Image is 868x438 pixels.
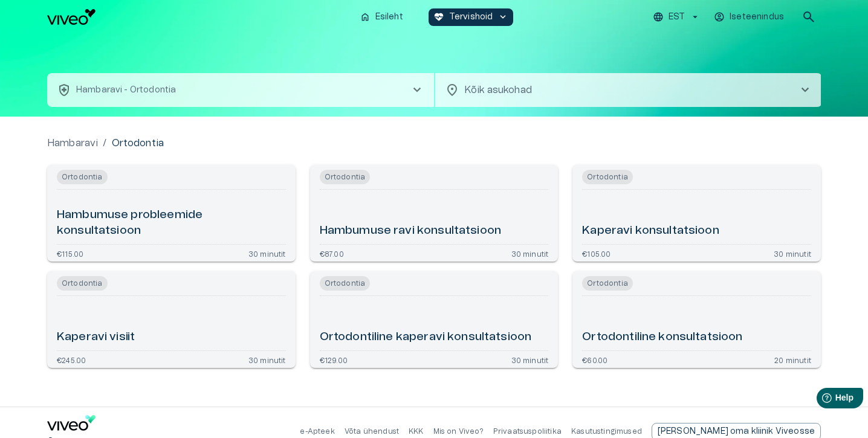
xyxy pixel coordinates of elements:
[47,165,296,262] a: Open service booking details
[582,170,633,184] span: Ortodontia
[774,250,811,257] p: 30 minutit
[445,83,459,97] span: location_on
[57,356,86,363] p: €245.00
[57,276,108,291] span: Ortodontia
[572,271,821,368] a: Open service booking details
[464,83,779,97] p: Kõik asukohad
[57,207,286,239] h6: Hambumuse probleemide konsultatsioon
[76,84,176,97] p: Hambaravi - Ortodontia
[320,250,344,257] p: €87.00
[582,329,742,346] h6: Ortodontiline konsultatsioon
[433,11,444,22] span: ecg_heart
[669,11,685,24] p: EST
[320,223,501,239] h6: Hambumuse ravi konsultatsioon
[57,170,108,184] span: Ortodontia
[511,356,549,363] p: 30 minutit
[582,223,719,239] h6: Kaperavi konsultatsioon
[409,428,424,435] a: KKK
[511,250,549,257] p: 30 minutit
[582,276,633,291] span: Ortodontia
[798,83,812,97] span: chevron_right
[300,428,334,435] a: e-Apteek
[47,136,98,150] a: Hambaravi
[774,356,811,363] p: 20 minutit
[651,8,702,26] button: EST
[57,329,135,346] h6: Kaperavi visiit
[429,8,514,26] button: ecg_heartTervishoidkeyboard_arrow_down
[320,356,348,363] p: €129.00
[47,9,350,25] a: Navigate to homepage
[658,425,815,438] p: [PERSON_NAME] oma kliinik Viveosse
[320,329,532,346] h6: Ortodontiline kaperavi konsultatsioon
[345,427,399,437] p: Võta ühendust
[797,5,821,29] button: open search modal
[582,356,607,363] p: €60.00
[103,136,106,150] p: /
[47,9,96,25] img: Viveo logo
[360,11,371,22] span: home
[449,11,493,24] p: Tervishoid
[410,83,424,97] span: chevron_right
[47,415,96,435] a: Navigate to home page
[712,8,787,26] button: Iseteenindus
[571,428,642,435] a: Kasutustingimused
[802,10,816,24] span: search
[47,73,434,107] button: health_and_safetyHambaravi - Ortodontiachevron_right
[112,136,164,150] p: Ortodontia
[730,11,784,24] p: Iseteenindus
[57,83,71,97] span: health_and_safety
[47,271,296,368] a: Open service booking details
[248,356,286,363] p: 30 minutit
[355,8,409,26] button: homeEsileht
[57,250,83,257] p: €115.00
[497,11,508,22] span: keyboard_arrow_down
[433,427,484,437] p: Mis on Viveo?
[774,383,868,417] iframe: Help widget launcher
[248,250,286,257] p: 30 minutit
[493,428,562,435] a: Privaatsuspoliitika
[375,11,403,24] p: Esileht
[310,165,559,262] a: Open service booking details
[582,250,611,257] p: €105.00
[320,276,371,291] span: Ortodontia
[320,170,371,184] span: Ortodontia
[310,271,559,368] a: Open service booking details
[572,165,821,262] a: Open service booking details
